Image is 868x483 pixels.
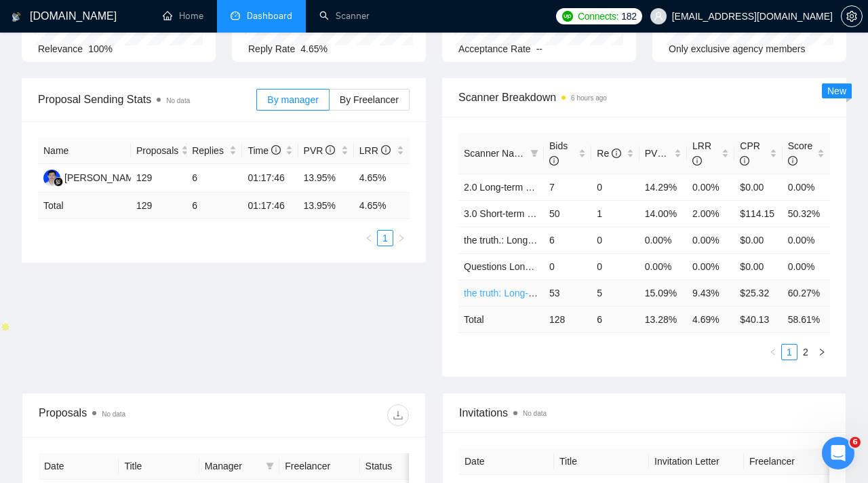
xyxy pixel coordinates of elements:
span: PVR [304,145,336,156]
li: Previous Page [361,230,377,246]
span: 4.65% [300,43,328,54]
a: 2 [798,345,813,360]
iframe: Intercom live chat [822,437,854,469]
td: 0 [591,253,639,279]
span: Re [597,148,621,159]
td: Total [38,193,131,219]
button: setting [841,5,863,27]
td: 0.00% [687,174,734,200]
span: 100% [88,43,113,54]
div: [PERSON_NAME] [64,170,142,185]
button: left [361,230,377,246]
td: $25.32 [734,279,782,306]
li: Previous Page [765,344,781,360]
td: 0.00% [783,253,830,279]
span: LRR [692,140,711,166]
span: 182 [621,9,636,24]
span: right [397,234,406,242]
img: NM [43,170,60,187]
button: right [814,344,830,360]
a: the truth.: Long-term laravel gigradar [464,235,618,246]
td: 7 [544,174,591,200]
span: info-circle [549,156,559,166]
a: Questions Long-term vue gigradar [464,261,608,272]
td: 1 [591,200,639,227]
span: info-circle [612,149,621,158]
span: By manager [267,94,318,105]
span: Replies [192,143,226,158]
td: 01:17:46 [242,193,298,219]
span: info-circle [692,156,702,166]
span: filter [528,143,541,163]
a: 1 [782,345,797,360]
span: PVR [645,148,677,159]
td: 50 [544,200,591,227]
a: 2.0 Long-term Laravel [464,182,557,193]
a: setting [841,11,863,22]
img: upwork-logo.png [562,11,573,22]
a: NM[PERSON_NAME] [43,172,142,182]
div: Proposals [39,404,224,426]
td: Total [458,306,544,332]
td: 128 [544,306,591,332]
span: download [388,410,408,421]
button: left [765,344,781,360]
td: $0.00 [734,253,782,279]
th: Replies [186,138,242,164]
td: 13.28 % [639,306,687,332]
span: setting [842,11,862,22]
li: Next Page [814,344,830,360]
span: Proposal Sending Stats [38,91,256,108]
span: dashboard [231,11,240,20]
th: Title [554,448,649,475]
th: Proposals [131,138,186,164]
button: right [393,230,410,246]
img: gigradar-bm.png [54,177,63,187]
span: Manager [205,459,260,474]
td: 14.00% [639,200,687,227]
td: 6 [591,306,639,332]
th: Invitation Letter [649,448,744,475]
span: No data [166,97,190,104]
td: 2.00% [687,200,734,227]
li: 2 [797,344,814,360]
span: No data [523,410,547,417]
span: Dashboard [247,10,292,22]
span: Invitations [459,404,829,421]
td: 0.00% [639,253,687,279]
th: Title [119,453,199,480]
span: Status [366,459,421,474]
span: info-circle [667,149,676,158]
td: 01:17:46 [242,164,298,193]
td: 6 [186,164,242,193]
a: 3.0 Short-term Laravel [464,208,558,219]
span: right [818,348,826,356]
span: filter [530,149,538,157]
td: 0.00% [783,227,830,253]
td: $ 40.13 [734,306,782,332]
td: 5 [591,279,639,306]
td: 50.32% [783,200,830,227]
span: Time [248,145,280,156]
li: 1 [781,344,797,360]
span: By Freelancer [340,94,399,105]
span: left [365,234,373,242]
td: 13.95% [298,164,354,193]
td: 0 [591,227,639,253]
button: download [387,404,409,426]
th: Name [38,138,131,164]
li: Next Page [393,230,410,246]
td: 13.95 % [298,193,354,219]
span: info-circle [381,145,391,155]
span: 6 [850,437,861,448]
a: searchScanner [319,10,370,22]
td: 6 [544,227,591,253]
span: LRR [359,145,391,156]
span: info-circle [788,156,797,166]
span: Relevance [38,43,83,54]
span: Reply Rate [248,43,295,54]
span: Connects: [578,9,618,24]
span: CPR [740,140,760,166]
td: 4.65 % [354,193,410,219]
span: Only exclusive agency members [669,43,806,54]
